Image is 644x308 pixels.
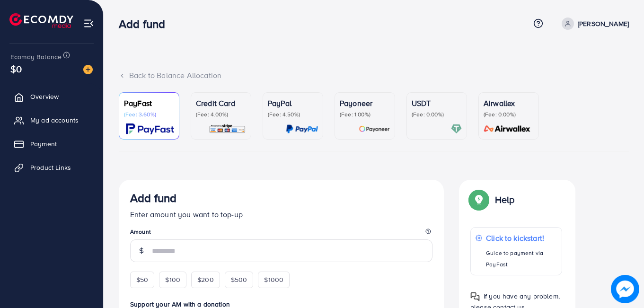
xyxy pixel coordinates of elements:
p: (Fee: 4.00%) [196,111,246,118]
img: image [83,65,93,74]
img: card [126,123,174,134]
p: Help [495,194,515,205]
p: (Fee: 0.00%) [412,111,462,118]
p: PayPal [268,97,318,109]
p: USDT [412,97,462,109]
img: card [359,123,390,134]
p: [PERSON_NAME] [578,18,629,29]
img: card [286,123,318,134]
span: Overview [30,92,59,101]
img: card [451,123,462,134]
p: PayFast [124,97,174,109]
span: $0 [10,62,22,76]
p: (Fee: 3.60%) [124,111,174,118]
img: logo [9,13,73,28]
span: $500 [231,275,247,284]
p: Enter amount you want to top-up [130,209,432,220]
span: Payment [30,139,57,149]
h3: Add fund [130,191,176,205]
p: Credit Card [196,97,246,109]
span: $50 [136,275,148,284]
span: Ecomdy Balance [10,52,62,62]
img: Popup guide [470,191,487,208]
p: (Fee: 0.00%) [484,111,534,118]
a: My ad accounts [7,111,96,130]
h3: Add fund [119,17,173,31]
p: (Fee: 4.50%) [268,111,318,118]
span: $200 [197,275,214,284]
span: My ad accounts [30,115,79,125]
p: Guide to payment via PayFast [486,247,556,270]
img: card [481,123,534,134]
p: Click to kickstart! [486,232,556,244]
legend: Amount [130,228,432,239]
p: Airwallex [484,97,534,109]
a: Overview [7,87,96,106]
a: [PERSON_NAME] [558,18,629,30]
p: (Fee: 1.00%) [340,111,390,118]
span: Product Links [30,163,71,172]
span: $100 [165,275,180,284]
img: image [611,275,639,303]
div: Back to Balance Allocation [119,70,629,81]
a: Payment [7,134,96,153]
span: $1000 [264,275,283,284]
img: card [209,123,246,134]
p: Payoneer [340,97,390,109]
img: menu [83,18,94,29]
img: Popup guide [470,292,480,301]
a: Product Links [7,158,96,177]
